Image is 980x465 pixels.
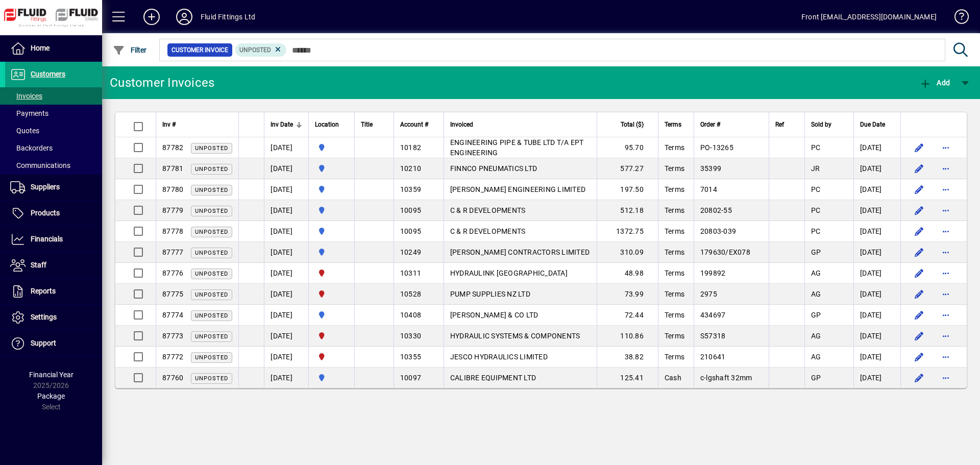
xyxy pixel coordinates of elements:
span: 20802-55 [700,206,732,214]
td: 1372.75 [597,221,658,242]
span: 87772 [162,353,183,361]
td: [DATE] [853,179,900,200]
span: HYDRAULIC SYSTEMS & COMPONENTS [450,332,580,340]
td: [DATE] [264,347,308,368]
button: More options [938,202,954,218]
span: Quotes [10,127,39,135]
span: Terms [665,227,684,235]
span: GP [811,374,821,382]
td: [DATE] [853,284,900,305]
span: Filter [113,46,147,54]
span: Reports [31,287,56,295]
span: CHRISTCHURCH [315,330,348,341]
button: Filter [110,41,150,59]
span: 10182 [400,143,421,152]
td: 577.27 [597,158,658,179]
div: Invoiced [450,119,591,130]
a: Backorders [5,139,102,157]
span: 87774 [162,311,183,319]
td: [DATE] [264,137,308,158]
button: Edit [911,139,927,156]
td: [DATE] [264,158,308,179]
span: C & R DEVELOPMENTS [450,206,526,214]
span: JR [811,164,820,173]
div: Customer Invoices [110,75,214,91]
div: Sold by [811,119,847,130]
span: JESCO HYDRAULICS LIMITED [450,353,548,361]
span: FINNCO PNEUMATICS LTD [450,164,537,173]
span: Ref [775,119,784,130]
button: Edit [911,160,927,177]
span: 10210 [400,164,421,173]
span: Location [315,119,339,130]
button: More options [938,328,954,344]
a: Knowledge Base [947,2,967,35]
span: Unposted [195,250,228,256]
td: 310.09 [597,242,658,263]
td: 125.41 [597,368,658,388]
span: Products [31,209,60,217]
span: Unposted [195,229,228,235]
span: CHRISTCHURCH [315,288,348,300]
span: 179630/EX078 [700,248,750,256]
a: Home [5,36,102,61]
button: More options [938,349,954,365]
span: Order # [700,119,720,130]
td: [DATE] [853,200,900,221]
a: Suppliers [5,175,102,200]
span: AUCKLAND [315,309,348,321]
span: 87782 [162,143,183,152]
span: Settings [31,313,57,321]
span: Unposted [195,354,228,361]
a: Financials [5,227,102,252]
span: PO-13265 [700,143,733,152]
span: HYDRAULINK [GEOGRAPHIC_DATA] [450,269,568,277]
span: Unposted [195,291,228,298]
td: [DATE] [264,179,308,200]
span: AUCKLAND [315,184,348,195]
span: CHRISTCHURCH [315,267,348,279]
span: Terms [665,269,684,277]
td: [DATE] [853,221,900,242]
span: Unposted [195,333,228,340]
span: 87760 [162,374,183,382]
div: Location [315,119,348,130]
button: Profile [168,8,201,26]
span: 2975 [700,290,717,298]
span: Terms [665,353,684,361]
span: Communications [10,161,70,169]
span: AUCKLAND [315,247,348,258]
a: Invoices [5,87,102,105]
button: Edit [911,181,927,198]
td: [DATE] [853,242,900,263]
button: More options [938,244,954,260]
span: 20803-039 [700,227,736,235]
td: [DATE] [853,347,900,368]
button: Edit [911,349,927,365]
span: Unposted [195,187,228,193]
span: 87775 [162,290,183,298]
span: Unposted [195,312,228,319]
span: 10311 [400,269,421,277]
span: Cash [665,374,681,382]
span: Terms [665,332,684,340]
span: 10095 [400,206,421,214]
button: Add [135,8,168,26]
td: [DATE] [264,263,308,284]
button: Edit [911,202,927,218]
span: Total ($) [621,119,644,130]
a: Quotes [5,122,102,139]
span: Terms [665,290,684,298]
span: GP [811,311,821,319]
a: Staff [5,253,102,278]
span: Account # [400,119,428,130]
span: 87778 [162,227,183,235]
span: GP [811,248,821,256]
a: Communications [5,157,102,174]
td: [DATE] [853,158,900,179]
span: 87781 [162,164,183,173]
span: ENGINEERING PIPE & TUBE LTD T/A EPT ENGINEERING [450,138,584,157]
span: Unposted [195,145,228,152]
button: More options [938,139,954,156]
mat-chip: Customer Invoice Status: Unposted [235,43,287,57]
